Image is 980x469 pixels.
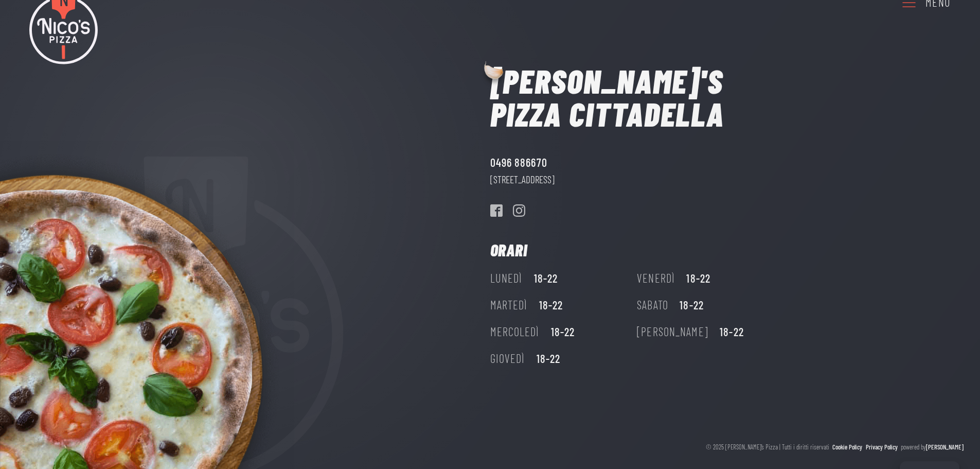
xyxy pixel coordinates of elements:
div: Lunedì [490,269,523,288]
div: Sabato [637,296,668,315]
div: 18-22 [686,269,710,288]
div: 18-22 [720,323,744,341]
div: Venerdì [637,269,675,288]
div: Giovedì [490,350,525,368]
div: © 2025 [PERSON_NAME]’s Pizza | Tutti i diritti riservati [706,442,829,452]
div: 18-22 [534,269,558,288]
div: Martedì [490,296,528,315]
a: 0496 886670 [490,153,547,172]
a: Privacy Policy [866,442,898,452]
a: [PERSON_NAME] [926,443,964,451]
div: 18-22 [539,296,563,315]
div: 18-22 [537,350,561,368]
h2: Orari [490,241,528,258]
a: Cookie Policy [832,442,862,452]
div: Mercoledì [490,323,540,341]
div: powered by [901,442,964,452]
h1: [PERSON_NAME]'s Pizza Cittadella [490,64,785,130]
div: [PERSON_NAME] [637,323,708,341]
a: [STREET_ADDRESS] [490,172,555,188]
div: 18-22 [551,323,575,341]
div: 18-22 [680,296,704,315]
